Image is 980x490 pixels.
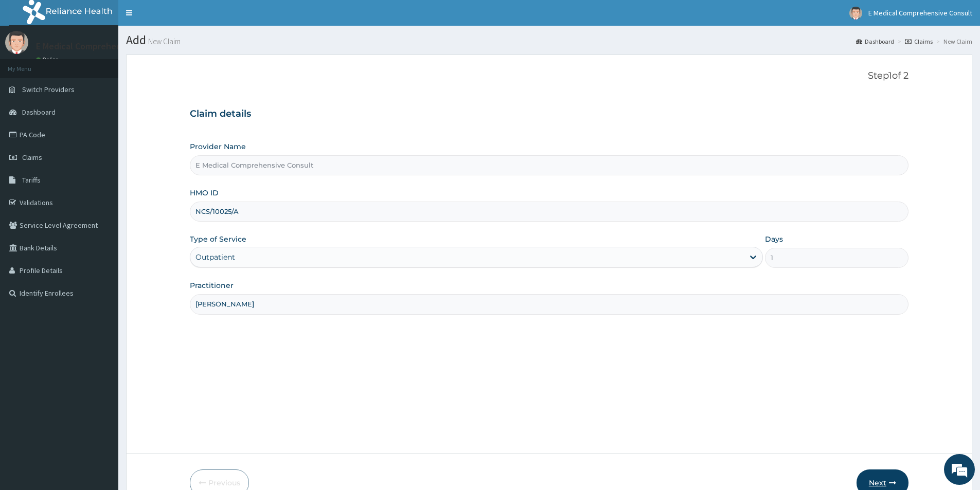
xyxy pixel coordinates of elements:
label: Type of Service [190,234,246,244]
h3: Claim details [190,108,908,120]
label: Practitioner [190,280,234,291]
p: E Medical Comprehensive Consult [36,42,170,51]
p: Step 1 of 2 [190,70,908,82]
span: Claims [22,153,42,162]
li: New Claim [934,37,972,46]
a: Dashboard [856,37,894,46]
label: HMO ID [190,188,219,198]
div: Minimize live chat window [169,5,193,30]
textarea: Type your message and hit 'Enter' [5,281,196,317]
div: Outpatient [195,252,235,262]
h1: Add [126,33,972,47]
input: Enter HMO ID [190,202,908,222]
span: E Medical Comprehensive Consult [868,8,972,17]
span: Tariffs [22,175,41,185]
small: New Claim [146,38,181,45]
input: Enter Name [190,294,908,314]
label: Provider Name [190,141,246,152]
img: User Image [849,7,862,20]
span: Dashboard [22,107,56,117]
img: User Image [5,31,28,54]
div: Chat with us now [54,58,173,71]
span: We're online! [60,130,142,233]
a: Online [36,56,61,63]
a: Claims [905,37,933,46]
label: Days [765,234,783,244]
span: Switch Providers [22,85,75,94]
img: d_794563401_company_1708531726252_794563401 [19,51,42,77]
